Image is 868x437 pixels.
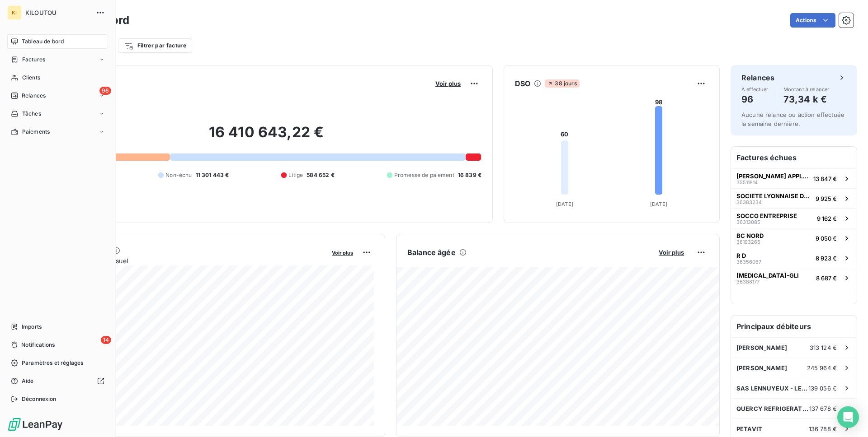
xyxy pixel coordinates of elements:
span: BC NORD [736,232,764,239]
button: Actions [790,13,835,28]
span: Clients [22,74,40,82]
button: Voir plus [329,248,356,256]
button: BC NORD361932659 050 € [731,228,857,248]
span: [PERSON_NAME] [736,344,787,351]
button: Voir plus [433,79,463,88]
span: 139 056 € [808,385,837,392]
h4: 96 [741,92,769,107]
span: Relances [22,92,46,100]
span: Montant à relancer [783,87,830,92]
a: Aide [7,374,108,388]
span: Aide [22,377,34,385]
span: 36193265 [736,239,760,245]
h6: Factures échues [731,147,857,168]
span: 245 964 € [807,364,837,372]
span: 16 839 € [458,171,481,179]
span: 584 652 € [307,171,334,179]
h6: Balance âgée [407,247,456,258]
span: 36388177 [736,279,759,284]
span: 36383234 [736,200,762,205]
button: SOCCO ENTREPRISE363130859 162 € [731,208,857,228]
button: [MEDICAL_DATA]-GLI363881778 687 € [731,268,857,288]
span: Litige [288,171,303,179]
span: Déconnexion [22,395,57,403]
span: 13 847 € [813,175,837,182]
span: 137 678 € [809,405,837,412]
div: KI [7,5,22,20]
span: Non-échu [165,171,192,179]
span: 8 923 € [816,255,837,262]
span: SOCCO ENTREPRISE [736,212,797,219]
span: 9 162 € [817,215,837,222]
span: 38 jours [545,79,579,88]
div: Open Intercom Messenger [837,406,859,428]
tspan: [DATE] [556,201,573,207]
span: 36356067 [736,259,761,265]
span: SOCIETE LYONNAISE DE TRAVAUX PUBLICS [736,192,812,200]
button: Filtrer par facture [118,38,192,53]
span: À effectuer [741,87,769,92]
span: 136 788 € [809,425,837,432]
img: Logo LeanPay [7,417,63,432]
button: Voir plus [656,248,687,256]
span: 11 301 443 € [196,171,229,179]
span: 9 925 € [816,195,837,202]
span: Notifications [21,341,55,349]
span: 36313085 [736,219,760,225]
span: Voir plus [659,249,684,256]
span: SAS LENNUYEUX - LE FOLL [736,385,808,392]
span: Tableau de bord [22,37,64,46]
span: PETAVIT [736,425,762,432]
span: [PERSON_NAME] [736,364,787,372]
span: 8 687 € [816,274,837,282]
span: Chiffre d'affaires mensuel [51,256,325,265]
span: Imports [22,323,42,331]
span: 35511814 [736,180,758,185]
span: Tâches [22,110,41,118]
tspan: [DATE] [650,201,667,207]
button: [PERSON_NAME] APPLICATION3551181413 847 € [731,168,857,188]
span: R D [736,252,746,259]
h6: Relances [741,72,774,83]
span: KILOUTOU [25,9,90,16]
span: Voir plus [435,80,461,87]
span: Factures [22,56,45,64]
span: Voir plus [332,250,353,256]
button: R D363560678 923 € [731,248,857,268]
span: 313 124 € [810,344,837,351]
button: SOCIETE LYONNAISE DE TRAVAUX PUBLICS363832349 925 € [731,188,857,208]
h4: 73,34 k € [783,92,830,107]
span: Aucune relance ou action effectuée la semaine dernière. [741,111,844,127]
span: Paramètres et réglages [22,359,83,367]
span: Paiements [22,128,50,136]
span: QUERCY REFRIGERATION [736,405,809,412]
span: Promesse de paiement [394,171,454,179]
h2: 16 410 643,22 € [51,123,481,150]
span: 14 [101,336,111,344]
span: 96 [99,87,111,95]
span: 9 050 € [816,235,837,242]
h6: Principaux débiteurs [731,316,857,337]
span: [PERSON_NAME] APPLICATION [736,172,810,180]
h6: DSO [515,78,530,89]
span: [MEDICAL_DATA]-GLI [736,272,799,279]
